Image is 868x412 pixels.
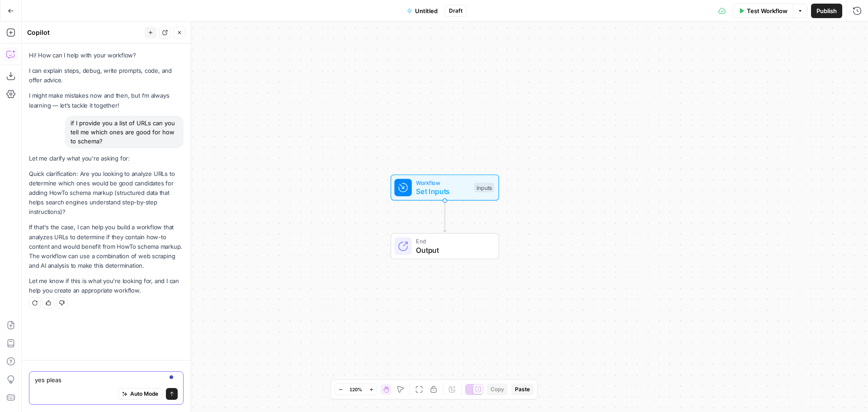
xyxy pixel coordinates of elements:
[29,169,184,217] p: Quick clarification: Are you looking to analyze URLs to determine which ones would be good candid...
[361,175,529,201] div: WorkflowSet InputsInputs
[35,375,178,384] textarea: yes plea
[29,154,184,163] p: Let me clarify what you're asking for:
[29,66,184,85] p: I can explain steps, debug, write prompts, code, and offer advice.
[29,276,184,295] p: Let me know if this is what you're looking for, and I can help you create an appropriate workflow.
[415,6,438,15] span: Untitled
[118,388,162,400] button: Auto Mode
[29,223,184,270] p: If that's the case, I can help you build a workflow that analyzes URLs to determine if they conta...
[733,4,793,18] button: Test Workflow
[811,4,842,18] button: Publish
[416,178,470,187] span: Workflow
[27,28,142,37] div: Copilot
[511,384,533,395] button: Paste
[443,201,446,232] g: Edge from start to end
[130,390,158,398] span: Auto Mode
[401,4,443,18] button: Untitled
[361,233,529,260] div: EndOutput
[816,6,837,15] span: Publish
[449,7,462,15] span: Draft
[747,6,788,15] span: Test Workflow
[515,385,530,393] span: Paste
[416,245,490,256] span: Output
[29,51,184,60] p: Hi! How can I help with your workflow?
[491,385,504,393] span: Copy
[474,183,494,193] div: Inputs
[487,384,508,395] button: Copy
[65,116,184,148] div: if I provide you a list of URLs can you tell me which ones are good for how to schema?
[416,186,470,197] span: Set Inputs
[349,386,362,393] span: 120%
[29,91,184,110] p: I might make mistakes now and then, but I’m always learning — let’s tackle it together!
[416,237,490,246] span: End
